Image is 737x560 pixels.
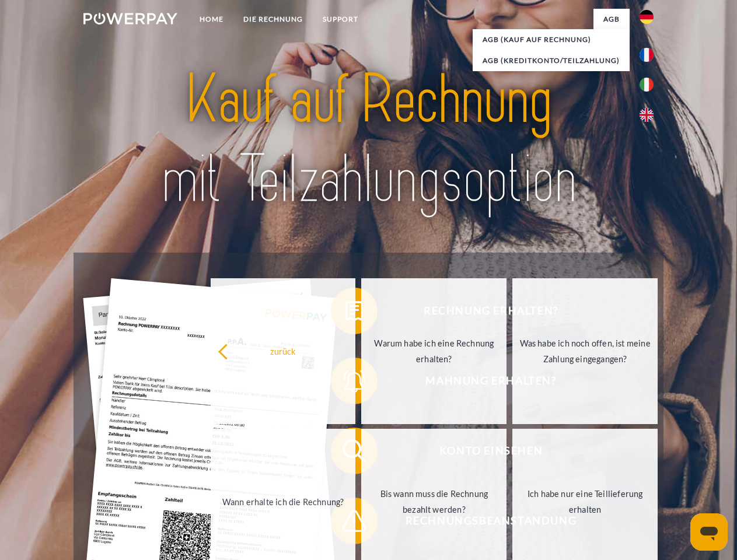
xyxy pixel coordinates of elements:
[368,486,500,517] div: Bis wann muss die Rechnung bezahlt werden?
[640,78,654,92] img: it
[512,278,658,424] a: Was habe ich noch offen, ist meine Zahlung eingegangen?
[218,343,349,359] div: zurück
[640,10,654,24] img: de
[473,50,630,71] a: AGB (Kreditkonto/Teilzahlung)
[640,48,654,62] img: fr
[218,494,349,509] div: Wann erhalte ich die Rechnung?
[690,513,728,551] iframe: Schaltfläche zum Öffnen des Messaging-Fensters
[519,486,651,517] div: Ich habe nur eine Teillieferung erhalten
[111,56,626,223] img: title-powerpay_de.svg
[190,9,233,30] a: Home
[368,335,500,367] div: Warum habe ich eine Rechnung erhalten?
[313,9,368,30] a: SUPPORT
[593,9,630,30] a: agb
[233,9,313,30] a: DIE RECHNUNG
[83,13,177,24] img: logo-powerpay-white.svg
[473,29,630,50] a: AGB (Kauf auf Rechnung)
[640,108,654,122] img: en
[519,335,651,367] div: Was habe ich noch offen, ist meine Zahlung eingegangen?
